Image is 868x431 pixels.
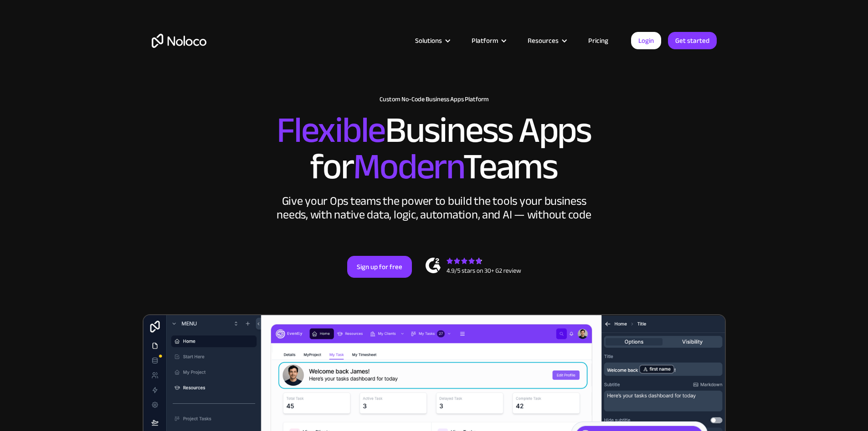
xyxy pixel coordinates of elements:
a: Pricing [577,35,620,47]
div: Give your Ops teams the power to build the tools your business needs, with native data, logic, au... [275,194,594,222]
a: Login [631,32,661,49]
a: home [152,34,206,48]
div: Solutions [415,35,442,47]
div: Resources [528,35,559,47]
div: Platform [460,35,516,47]
h1: Custom No-Code Business Apps Platform [152,96,717,103]
span: Modern [353,133,463,201]
a: Get started [668,32,717,49]
div: Platform [472,35,498,47]
div: Solutions [404,35,460,47]
span: Flexible [277,96,385,164]
div: Resources [516,35,577,47]
a: Sign up for free [347,256,412,278]
h2: Business Apps for Teams [152,112,717,185]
